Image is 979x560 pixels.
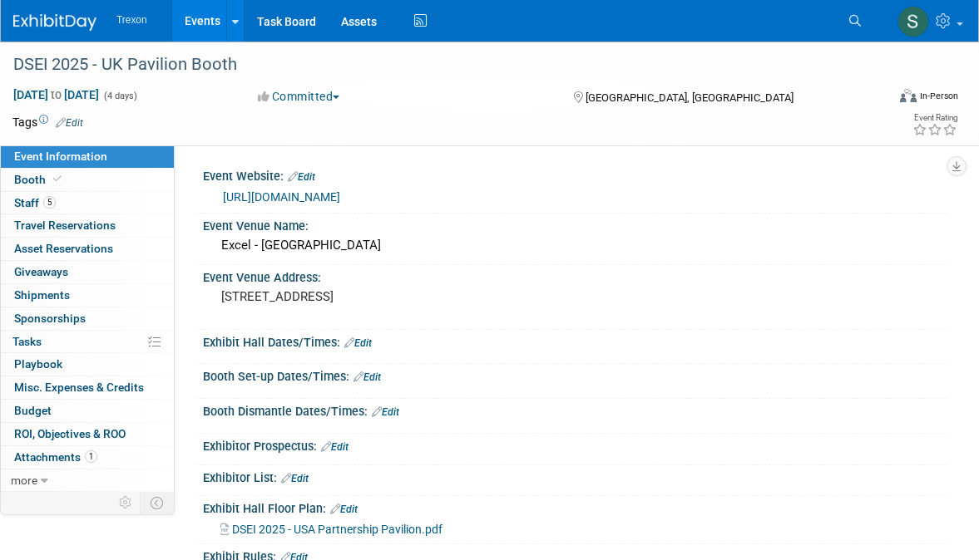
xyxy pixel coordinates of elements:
span: to [48,88,64,101]
div: Excel - [GEOGRAPHIC_DATA] [215,233,933,258]
img: Format-Inperson.png [900,89,917,102]
a: Edit [56,117,83,129]
span: Sponsorships [14,312,86,325]
div: Event Website: [203,164,946,185]
span: Staff [14,196,56,209]
div: In-Person [919,90,958,102]
td: Personalize Event Tab Strip [111,492,141,513]
a: Attachments1 [1,446,174,469]
i: Booth reservation complete [53,174,62,184]
div: Exhibit Hall Floor Plan: [203,496,946,518]
a: Event Information [1,145,174,168]
span: Travel Reservations [14,219,116,232]
a: Edit [281,473,309,484]
span: ROI, Objectives & ROO [14,427,126,440]
span: (4 days) [102,91,137,101]
div: Event Rating [912,114,957,122]
a: Edit [344,337,372,349]
span: [DATE] [DATE] [12,87,100,102]
span: Booth [14,173,65,186]
div: Exhibitor Prospectus: [203,434,946,455]
a: Edit [330,504,358,515]
a: [URL][DOMAIN_NAME] [223,190,340,204]
a: Edit [354,371,381,383]
td: Toggle Event Tabs [141,492,175,513]
span: Playbook [14,357,62,371]
span: more [11,474,37,487]
div: Exhibit Hall Dates/Times: [203,330,946,351]
a: ROI, Objectives & ROO [1,423,174,445]
a: Giveaways [1,261,174,283]
a: more [1,469,174,492]
span: [GEOGRAPHIC_DATA], [GEOGRAPHIC_DATA] [586,91,794,104]
a: Misc. Expenses & Credits [1,376,174,399]
a: Asset Reservations [1,238,174,260]
span: Misc. Expenses & Credits [14,381,144,394]
pre: [STREET_ADDRESS] [221,289,494,304]
div: Exhibitor List: [203,465,946,487]
div: Event Venue Name: [203,214,946,234]
span: 1 [85,450,97,463]
a: Sponsorships [1,307,174,330]
button: Committed [252,88,346,105]
a: Travel Reservations [1,214,174,237]
div: Booth Dismantle Dates/Times: [203,399,946,420]
span: DSEI 2025 - USA Partnership Pavilion.pdf [232,523,443,536]
span: Trexon [116,14,147,26]
a: Tasks [1,331,174,353]
div: Event Format [811,86,958,111]
img: Steve Groves [897,6,929,37]
img: ExhibitDay [13,14,96,31]
span: Event Information [14,150,107,163]
td: Tags [12,114,83,130]
span: 5 [43,196,56,209]
span: Shipments [14,288,70,302]
a: Booth [1,169,174,191]
a: Edit [372,406,399,418]
a: Budget [1,400,174,422]
a: Shipments [1,284,174,307]
span: Asset Reservations [14,242,113,255]
span: Attachments [14,450,97,464]
div: Event Venue Address: [203,265,946,286]
span: Giveaways [14,265,68,278]
a: Edit [288,171,315,183]
a: Playbook [1,353,174,376]
div: DSEI 2025 - UK Pavilion Booth [7,50,866,80]
span: Budget [14,404,52,417]
div: Booth Set-up Dates/Times: [203,364,946,386]
a: Edit [321,441,349,453]
span: Tasks [12,335,42,348]
a: DSEI 2025 - USA Partnership Pavilion.pdf [220,523,443,536]
a: Staff5 [1,192,174,214]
